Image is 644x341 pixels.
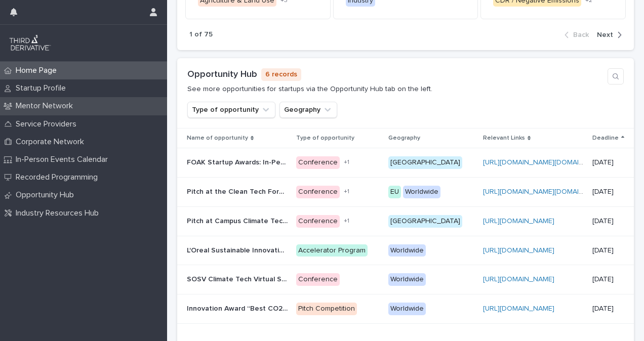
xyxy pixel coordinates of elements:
[388,215,462,228] div: [GEOGRAPHIC_DATA]
[344,159,349,165] span: + 1
[187,215,290,226] p: Pitch at Campus Climate Tech Launchpad
[296,133,354,144] p: Type of opportunity
[592,158,624,167] p: [DATE]
[592,275,624,284] p: [DATE]
[12,66,65,75] p: Home Page
[279,102,337,118] button: Geography
[483,247,554,254] a: [URL][DOMAIN_NAME]
[261,68,301,81] p: 6 records
[296,186,340,198] div: Conference
[177,206,634,236] tr: Pitch at Campus Climate Tech LaunchpadPitch at Campus Climate Tech Launchpad Conference+1[GEOGRAP...
[592,188,624,196] p: [DATE]
[388,303,426,315] div: Worldwide
[344,189,349,195] span: + 1
[12,155,116,164] p: In-Person Events Calendar
[187,186,290,196] p: Pitch at the Clean Tech Forum Europe
[187,85,432,94] p: See more opportunities for startups via the Opportunity Hub tab on the left.
[573,31,589,38] span: Back
[12,119,85,129] p: Service Providers
[187,102,275,118] button: Type of opportunity
[388,273,426,286] div: Worldwide
[592,246,624,255] p: [DATE]
[296,303,357,315] div: Pitch Competition
[189,30,213,39] p: 1 of 75
[344,218,349,224] span: + 1
[12,190,82,200] p: Opportunity Hub
[296,215,340,228] div: Conference
[592,305,624,313] p: [DATE]
[8,33,52,53] img: q0dI35fxT46jIlCv2fcp
[177,148,634,178] tr: FOAK Startup Awards: In-Person Networking at [GEOGRAPHIC_DATA] with [PERSON_NAME]FOAK Startup Awa...
[483,159,609,166] a: [URL][DOMAIN_NAME][DOMAIN_NAME]
[12,208,107,218] p: Industry Resources Hub
[483,305,554,312] a: [URL][DOMAIN_NAME]
[177,294,634,324] tr: Innovation Award “Best CO2 Utilisation 2026”Innovation Award “Best CO2 Utilisation 2026” Pitch Co...
[177,265,634,294] tr: SOSV Climate Tech Virtual SummitSOSV Climate Tech Virtual Summit ConferenceWorldwide[URL][DOMAIN_...
[12,137,92,147] p: Corporate Network
[483,218,554,225] a: [URL][DOMAIN_NAME]
[388,186,401,198] div: EU
[388,156,462,169] div: [GEOGRAPHIC_DATA]
[296,244,368,257] div: Accelerator Program
[403,186,440,198] div: Worldwide
[483,133,525,144] p: Relevant Links
[483,276,554,283] a: [URL][DOMAIN_NAME]
[592,217,624,226] p: [DATE]
[12,173,106,182] p: Recorded Programming
[388,244,426,257] div: Worldwide
[12,83,74,93] p: Startup Profile
[187,133,248,144] p: Name of opportunity
[593,30,622,39] button: Next
[177,177,634,206] tr: Pitch at the Clean Tech Forum EuropePitch at the Clean Tech Forum Europe Conference+1EUWorldwide[...
[12,101,81,111] p: Mentor Network
[597,31,613,38] span: Next
[187,156,290,167] p: FOAK Startup Awards: In-Person Networking at NYCW with Noda
[483,188,609,195] a: [URL][DOMAIN_NAME][DOMAIN_NAME]
[592,133,619,144] p: Deadline
[296,273,340,286] div: Conference
[388,133,420,144] p: Geography
[187,303,290,313] p: Innovation Award “Best CO2 Utilisation 2026”
[187,244,290,255] p: L'Oreal Sustainable Innovation Accelerator
[187,273,290,284] p: SOSV Climate Tech Virtual Summit
[177,236,634,265] tr: L'Oreal Sustainable Innovation AcceleratorL'Oreal Sustainable Innovation Accelerator Accelerator ...
[187,69,257,80] h1: Opportunity Hub
[565,30,593,39] button: Back
[296,156,340,169] div: Conference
